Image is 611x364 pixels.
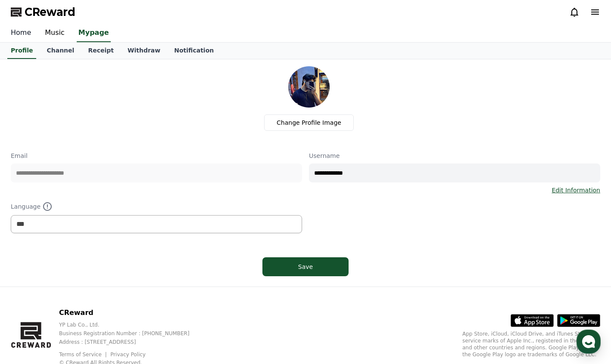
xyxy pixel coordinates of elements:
[59,308,203,318] p: CReward
[11,5,75,19] a: CReward
[121,43,167,59] a: Withdraw
[25,163,146,180] div: CReward will do its best to provide a stable service.
[81,43,121,59] a: Receipt
[47,5,79,14] div: Creward
[59,321,203,328] p: YP Lab Co., Ltd.
[25,5,75,19] span: CReward
[4,24,38,42] a: Home
[167,43,221,59] a: Notification
[59,339,203,345] p: Address : [STREET_ADDRESS]
[11,201,302,212] p: Language
[264,114,354,131] label: Change Profile Image
[25,206,146,223] div: We will review the videos and provide an update by next week.
[44,257,158,275] div: everything is good just work to get good old rpm back
[280,262,331,271] div: Save
[44,50,158,76] div: You did the right thing, we can’t take the risk with Potentially Problematic Tracks
[40,43,81,59] a: Channel
[59,330,203,337] p: Business Registration Number : [PHONE_NUMBER]
[38,24,72,42] a: Music
[11,151,302,160] p: Email
[59,352,108,358] a: Terms of Service
[135,85,158,94] div: Thanks
[288,66,330,108] img: profile_image
[25,180,146,206] div: As mentioned, if you notice that performance is not showing for some videos, please let us know.
[552,186,600,194] a: Edit Information
[262,257,349,276] button: Save
[77,24,111,42] a: Mypage
[110,352,146,358] a: Privacy Policy
[462,330,600,358] p: App Store, iCloud, iCloud Drive, and iTunes Store are service marks of Apple Inc., registered in ...
[44,111,158,128] div: Don’t ever shut down creward And remove musics
[309,151,600,160] p: Username
[7,43,36,59] a: Profile
[47,14,108,21] div: Will respond in minutes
